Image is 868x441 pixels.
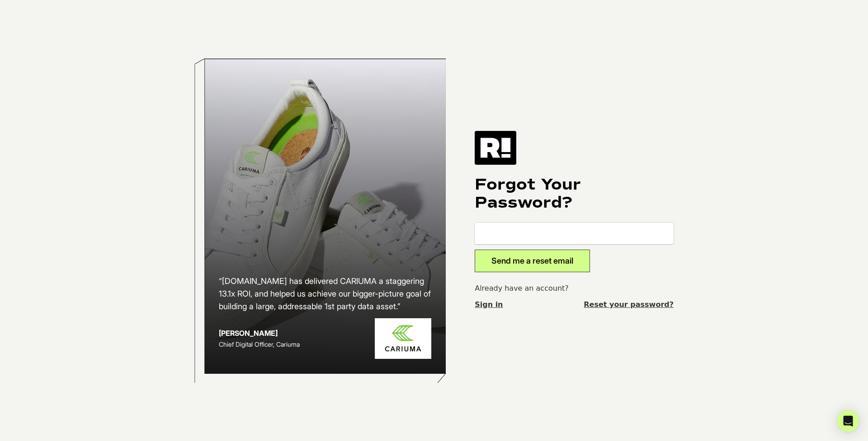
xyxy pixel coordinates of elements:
a: Sign in [475,299,503,310]
button: Send me a reset email [475,250,590,272]
div: Open Intercom Messenger [837,410,859,432]
a: Reset your password? [584,299,674,310]
span: Chief Digital Officer, Cariuma [219,340,300,348]
p: Already have an account? [475,283,674,294]
h2: “[DOMAIN_NAME] has delivered CARIUMA a staggering 13.1x ROI, and helped us achieve our bigger-pic... [219,275,431,313]
img: Cariuma [375,318,431,359]
img: Retention.com [475,131,516,164]
strong: [PERSON_NAME] [219,329,278,338]
h1: Forgot Your Password? [475,176,674,212]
